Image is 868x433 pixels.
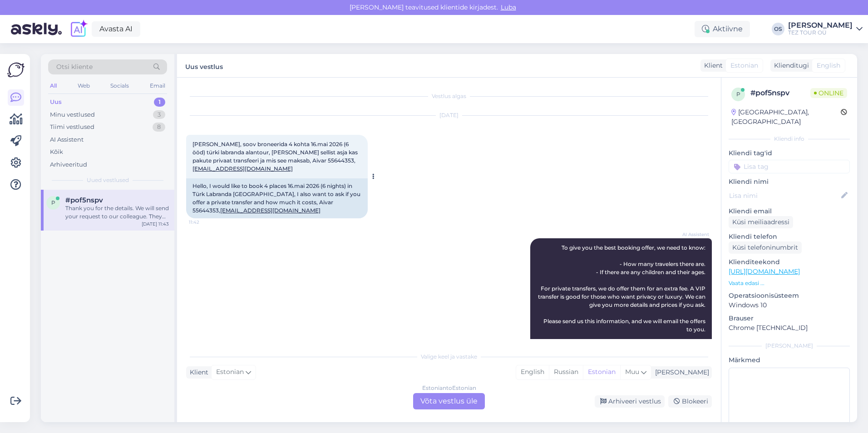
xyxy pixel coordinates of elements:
[189,219,223,226] span: 11:42
[729,323,850,333] p: Chrome [TECHNICAL_ID]
[772,23,784,35] div: OS
[538,244,707,333] span: To give you the best booking offer, we need to know: - How many travelers there are. - If there a...
[192,141,359,172] span: [PERSON_NAME], soov broneerida 4 kohta 16.mai 2026 (6 ööd) türki labranda alantour, [PERSON_NAME]...
[185,59,223,72] label: Uus vestlus
[750,88,810,98] div: # pof5nspv
[731,108,841,127] div: [GEOGRAPHIC_DATA], [GEOGRAPHIC_DATA]
[729,314,850,323] p: Brauser
[729,300,850,310] p: Windows 10
[770,61,809,70] div: Klienditugi
[817,61,840,70] span: English
[729,148,850,158] p: Kliendi tag'id
[700,61,723,70] div: Klient
[729,216,793,228] div: Küsi meiliaadressi
[788,22,863,36] a: [PERSON_NAME]TEZ TOUR OÜ
[186,178,368,218] div: Hello, I would like to book 4 places 16.mai 2026 (6 nights) in Türk Labranda [GEOGRAPHIC_DATA], I...
[7,61,25,79] img: Askly Logo
[651,368,709,377] div: [PERSON_NAME]
[788,22,853,29] div: [PERSON_NAME]
[788,29,853,36] div: TEZ TOUR OÜ
[220,207,321,214] a: [EMAIL_ADDRESS][DOMAIN_NAME]
[50,160,87,169] div: Arhiveeritud
[56,62,93,72] span: Otsi kliente
[729,291,850,300] p: Operatsioonisüsteem
[186,353,712,361] div: Valige keel ja vastake
[729,257,850,267] p: Klienditeekond
[192,165,293,172] a: [EMAIL_ADDRESS][DOMAIN_NAME]
[51,199,55,206] span: p
[729,342,850,350] div: [PERSON_NAME]
[625,368,639,376] span: Muu
[729,177,850,187] p: Kliendi nimi
[516,365,549,379] div: English
[148,80,167,92] div: Email
[50,135,84,144] div: AI Assistent
[108,80,131,92] div: Socials
[549,365,583,379] div: Russian
[48,80,59,92] div: All
[668,395,712,408] div: Blokeeri
[729,232,850,241] p: Kliendi telefon
[729,241,802,254] div: Küsi telefoninumbrit
[154,98,165,107] div: 1
[810,88,847,98] span: Online
[65,204,169,221] div: Thank you for the details. We will send your request to our colleague. They will send you the bes...
[583,365,620,379] div: Estonian
[729,191,839,201] input: Lisa nimi
[216,367,244,377] span: Estonian
[69,20,88,39] img: explore-ai
[92,21,140,37] a: Avasta AI
[729,279,850,287] p: Vaata edasi ...
[76,80,92,92] div: Web
[729,207,850,216] p: Kliendi email
[186,368,208,377] div: Klient
[729,160,850,173] input: Lisa tag
[729,135,850,143] div: Kliendi info
[730,61,758,70] span: Estonian
[595,395,665,408] div: Arhiveeri vestlus
[50,110,95,119] div: Minu vestlused
[695,21,750,37] div: Aktiivne
[65,196,103,204] span: #pof5nspv
[736,91,740,98] span: p
[729,355,850,365] p: Märkmed
[413,393,485,409] div: Võta vestlus üle
[186,92,712,100] div: Vestlus algas
[422,384,476,392] div: Estonian to Estonian
[50,98,62,107] div: Uus
[153,110,165,119] div: 3
[153,123,165,132] div: 8
[50,123,94,132] div: Tiimi vestlused
[87,176,129,184] span: Uued vestlused
[498,3,519,11] span: Luba
[186,111,712,119] div: [DATE]
[142,221,169,227] div: [DATE] 11:43
[675,231,709,238] span: AI Assistent
[729,267,800,276] a: [URL][DOMAIN_NAME]
[50,148,63,157] div: Kõik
